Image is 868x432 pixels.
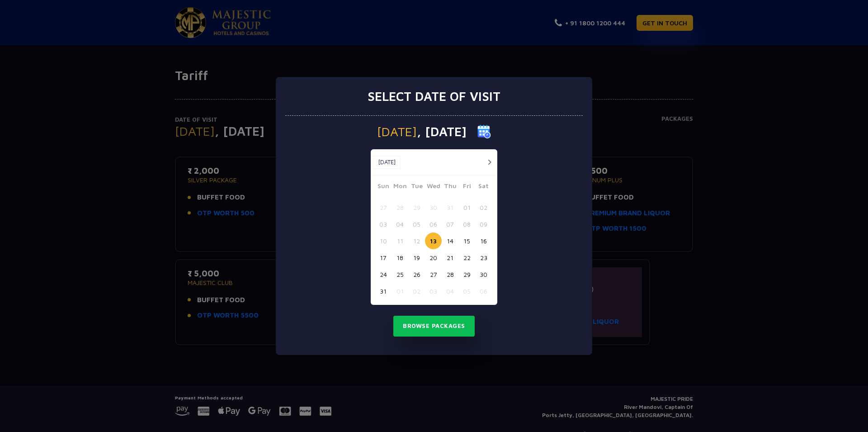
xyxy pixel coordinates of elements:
[375,181,392,194] span: Sun
[408,233,425,249] button: 12
[375,233,392,249] button: 10
[392,266,408,283] button: 25
[392,216,408,233] button: 04
[442,216,458,233] button: 07
[375,216,392,233] button: 03
[458,249,475,266] button: 22
[442,181,458,194] span: Thu
[425,233,442,249] button: 13
[392,181,408,194] span: Mon
[392,199,408,216] button: 28
[425,199,442,216] button: 30
[475,266,492,283] button: 30
[442,283,458,299] button: 04
[442,233,458,249] button: 14
[425,283,442,299] button: 03
[375,249,392,266] button: 17
[408,283,425,299] button: 02
[425,181,442,194] span: Wed
[377,125,417,138] span: [DATE]
[458,266,475,283] button: 29
[425,266,442,283] button: 27
[408,216,425,233] button: 05
[475,249,492,266] button: 23
[375,266,392,283] button: 24
[475,283,492,299] button: 06
[458,233,475,249] button: 15
[417,125,467,138] span: , [DATE]
[475,181,492,194] span: Sat
[442,266,458,283] button: 28
[442,199,458,216] button: 31
[392,249,408,266] button: 18
[475,233,492,249] button: 16
[425,216,442,233] button: 06
[373,156,401,169] button: [DATE]
[458,283,475,299] button: 05
[368,89,500,104] h3: Select date of visit
[442,249,458,266] button: 21
[408,199,425,216] button: 29
[408,249,425,266] button: 19
[393,316,475,337] button: Browse Packages
[475,199,492,216] button: 02
[375,283,392,299] button: 31
[392,233,408,249] button: 11
[408,266,425,283] button: 26
[477,125,491,138] img: calender icon
[408,181,425,194] span: Tue
[392,283,408,299] button: 01
[425,249,442,266] button: 20
[375,199,392,216] button: 27
[458,181,475,194] span: Fri
[475,216,492,233] button: 09
[458,216,475,233] button: 08
[458,199,475,216] button: 01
